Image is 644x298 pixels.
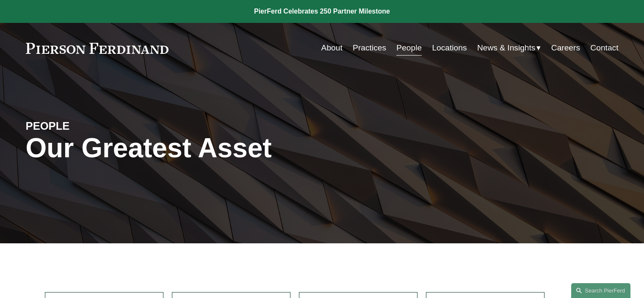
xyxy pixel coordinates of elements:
[477,41,536,56] span: News & Insights
[26,119,174,133] h4: PEOPLE
[551,40,580,56] a: Careers
[432,40,467,56] a: Locations
[321,40,343,56] a: About
[571,283,630,298] a: Search this site
[477,40,541,56] a: folder dropdown
[396,40,422,56] a: People
[353,40,386,56] a: Practices
[26,133,421,164] h1: Our Greatest Asset
[590,40,618,56] a: Contact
